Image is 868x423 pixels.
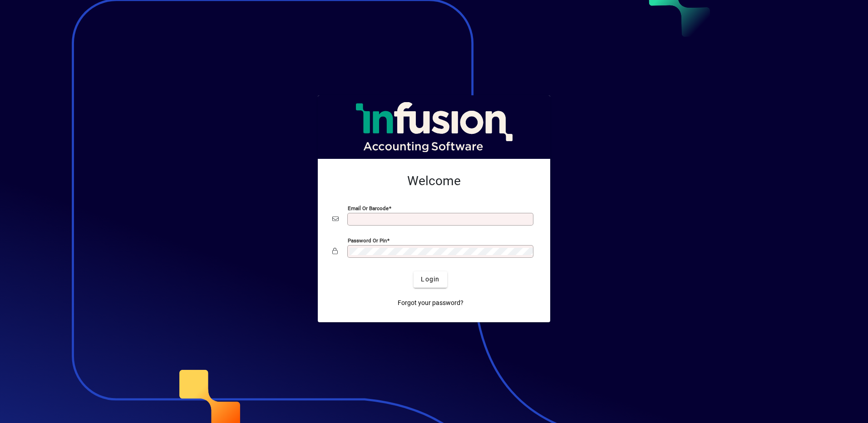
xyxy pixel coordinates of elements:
[421,275,439,284] span: Login
[394,295,467,311] a: Forgot your password?
[332,173,536,189] h2: Welcome
[398,298,464,308] span: Forgot your password?
[348,205,389,211] mat-label: Email or Barcode
[414,271,447,288] button: Login
[348,237,387,243] mat-label: Password or Pin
